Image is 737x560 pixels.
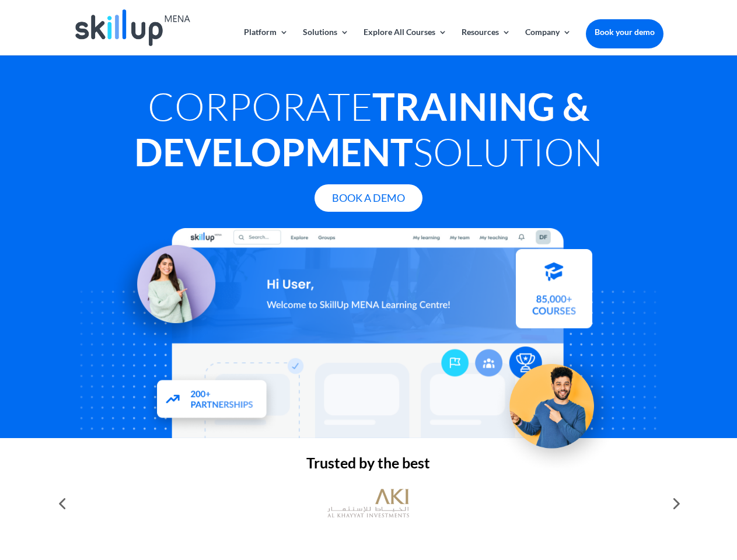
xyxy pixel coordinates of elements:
[516,254,592,333] img: Courses library - SkillUp MENA
[109,232,227,349] img: Learning Management Solution - SkillUp
[244,28,288,55] a: Platform
[364,28,447,55] a: Explore All Courses
[315,184,422,212] a: Book A Demo
[493,339,622,469] img: Upskill your workforce - SkillUp
[586,19,663,45] a: Book your demo
[145,369,280,433] img: Partners - SkillUp Mena
[74,456,663,476] h2: Trusted by the best
[134,83,589,174] strong: Training & Development
[525,28,571,55] a: Company
[462,28,511,55] a: Resources
[327,483,409,524] img: al khayyat investments logo
[75,9,190,46] img: Skillup Mena
[679,504,737,560] iframe: Chat Widget
[74,83,663,180] h1: Corporate Solution
[303,28,349,55] a: Solutions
